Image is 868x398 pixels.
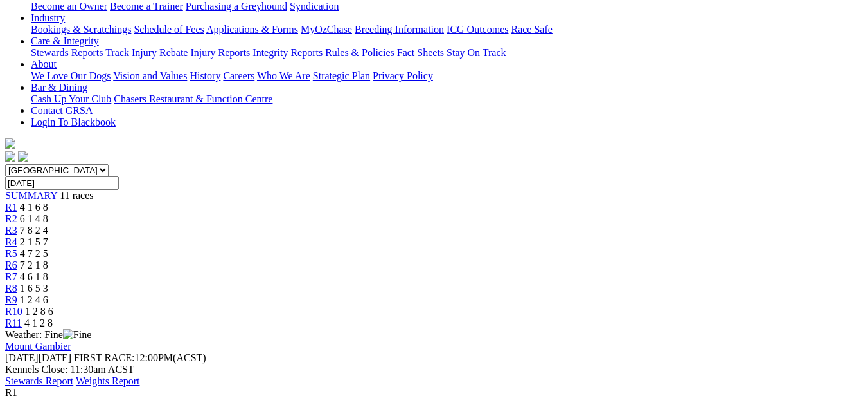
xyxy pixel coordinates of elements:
[31,12,65,23] a: Industry
[31,82,87,93] a: Bar & Dining
[252,47,323,58] a: Integrity Reports
[20,225,48,236] span: 7 8 2 4
[31,1,107,12] a: Become an Owner
[60,190,93,201] span: 11 races
[114,93,272,104] a: Chasers Restaurant & Function Centre
[31,117,116,128] a: Login To Blackbook
[24,317,53,328] span: 4 1 2 8
[511,24,552,35] a: Race Safe
[5,225,17,236] a: R3
[20,202,48,213] span: 4 1 6 8
[5,352,71,363] span: [DATE]
[134,24,204,35] a: Schedule of Fees
[31,105,93,116] a: Contact GRSA
[5,341,71,352] a: Mount Gambier
[31,70,863,82] div: About
[447,24,508,35] a: ICG Outcomes
[31,24,131,35] a: Bookings & Scratchings
[113,70,187,81] a: Vision and Values
[5,375,73,386] a: Stewards Report
[5,306,22,317] a: R10
[5,271,17,282] a: R7
[74,352,206,363] span: 12:00PM(ACST)
[5,352,39,363] span: [DATE]
[301,24,352,35] a: MyOzChase
[5,176,119,190] input: Select date
[5,260,17,270] a: R6
[5,387,17,398] span: R1
[31,24,863,35] div: Industry
[31,47,863,59] div: Care & Integrity
[31,70,111,81] a: We Love Our Dogs
[5,236,17,247] a: R4
[5,213,17,224] a: R2
[206,24,298,35] a: Applications & Forms
[190,70,220,81] a: History
[31,1,863,12] div: Get Involved
[5,138,15,149] img: logo-grsa-white.png
[5,364,863,375] div: Kennels Close: 11:30am ACST
[5,329,91,340] span: Weather: Fine
[373,70,433,81] a: Privacy Policy
[20,248,48,259] span: 4 7 2 5
[190,47,250,58] a: Injury Reports
[355,24,444,35] a: Breeding Information
[20,283,48,294] span: 1 6 5 3
[76,375,140,386] a: Weights Report
[257,70,310,81] a: Who We Are
[447,47,506,58] a: Stay On Track
[223,70,254,81] a: Careers
[20,294,48,305] span: 1 2 4 6
[290,1,339,12] a: Syndication
[31,47,103,58] a: Stewards Reports
[110,1,183,12] a: Become a Trainer
[5,317,22,328] a: R11
[20,213,48,224] span: 6 1 4 8
[105,47,188,58] a: Track Injury Rebate
[20,236,48,247] span: 2 1 5 7
[18,151,28,162] img: twitter.svg
[186,1,287,12] a: Purchasing a Greyhound
[5,151,15,162] img: facebook.svg
[397,47,444,58] a: Fact Sheets
[20,260,48,270] span: 7 2 1 8
[31,93,111,104] a: Cash Up Your Club
[5,283,17,294] a: R8
[63,329,91,341] img: Fine
[5,202,17,213] a: R1
[5,248,17,259] a: R5
[31,93,863,105] div: Bar & Dining
[325,47,394,58] a: Rules & Policies
[5,294,17,305] a: R9
[25,306,53,317] span: 1 2 8 6
[313,70,370,81] a: Strategic Plan
[31,35,99,46] a: Care & Integrity
[5,190,57,201] a: SUMMARY
[74,352,134,363] span: FIRST RACE:
[20,271,48,282] span: 4 6 1 8
[31,59,57,70] a: About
